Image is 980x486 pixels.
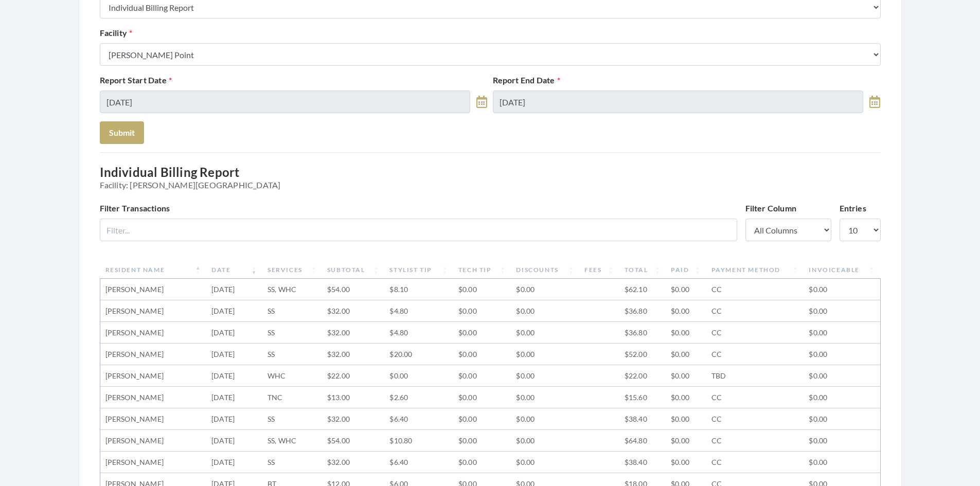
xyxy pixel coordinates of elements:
[384,365,453,387] td: $0.00
[206,430,262,452] td: [DATE]
[619,322,666,344] td: $36.80
[322,408,384,430] td: $32.00
[706,261,804,279] th: Payment Method: activate to sort column ascending
[384,387,453,408] td: $2.60
[322,430,384,452] td: $54.00
[384,279,453,300] td: $8.10
[804,322,880,344] td: $0.00
[706,344,804,365] td: CC
[619,365,666,387] td: $22.00
[384,408,453,430] td: $6.40
[262,365,322,387] td: WHC
[100,202,170,214] label: Filter Transactions
[804,430,880,452] td: $0.00
[262,300,322,322] td: SS
[384,322,453,344] td: $4.80
[619,344,666,365] td: $52.00
[511,300,579,322] td: $0.00
[262,430,322,452] td: SS, WHC
[453,452,511,473] td: $0.00
[206,387,262,408] td: [DATE]
[476,91,487,113] a: toggle
[100,165,881,190] h3: Individual Billing Report
[206,279,262,300] td: [DATE]
[453,279,511,300] td: $0.00
[100,27,133,39] label: Facility
[511,261,579,279] th: Discounts: activate to sort column ascending
[262,279,322,300] td: SS, WHC
[666,452,706,473] td: $0.00
[804,408,880,430] td: $0.00
[100,365,207,387] td: [PERSON_NAME]
[100,430,207,452] td: [PERSON_NAME]
[619,408,666,430] td: $38.40
[100,219,737,241] input: Filter...
[453,365,511,387] td: $0.00
[384,452,453,473] td: $6.40
[511,452,579,473] td: $0.00
[511,365,579,387] td: $0.00
[100,74,172,86] label: Report Start Date
[666,261,706,279] th: Paid: activate to sort column ascending
[262,261,322,279] th: Services: activate to sort column ascending
[493,91,864,113] input: Select Date
[840,202,866,214] label: Entries
[804,261,880,279] th: Invoiceable: activate to sort column ascending
[100,322,207,344] td: [PERSON_NAME]
[706,387,804,408] td: CC
[322,344,384,365] td: $32.00
[100,121,144,144] button: Submit
[804,452,880,473] td: $0.00
[706,365,804,387] td: TBD
[206,408,262,430] td: [DATE]
[322,279,384,300] td: $54.00
[619,279,666,300] td: $62.10
[453,408,511,430] td: $0.00
[804,387,880,408] td: $0.00
[706,452,804,473] td: CC
[262,322,322,344] td: SS
[384,344,453,365] td: $20.00
[619,300,666,322] td: $36.80
[666,408,706,430] td: $0.00
[666,430,706,452] td: $0.00
[745,202,797,214] label: Filter Column
[322,387,384,408] td: $13.00
[493,74,560,86] label: Report End Date
[100,180,881,190] span: Facility: [PERSON_NAME][GEOGRAPHIC_DATA]
[453,344,511,365] td: $0.00
[322,300,384,322] td: $32.00
[100,452,207,473] td: [PERSON_NAME]
[384,300,453,322] td: $4.80
[453,322,511,344] td: $0.00
[511,387,579,408] td: $0.00
[262,344,322,365] td: SS
[453,430,511,452] td: $0.00
[804,300,880,322] td: $0.00
[206,344,262,365] td: [DATE]
[322,365,384,387] td: $22.00
[206,452,262,473] td: [DATE]
[511,408,579,430] td: $0.00
[511,279,579,300] td: $0.00
[804,365,880,387] td: $0.00
[453,261,511,279] th: Tech Tip: activate to sort column ascending
[804,344,880,365] td: $0.00
[262,387,322,408] td: TNC
[453,387,511,408] td: $0.00
[206,365,262,387] td: [DATE]
[706,408,804,430] td: CC
[706,430,804,452] td: CC
[666,365,706,387] td: $0.00
[619,261,666,279] th: Total: activate to sort column ascending
[100,387,207,408] td: [PERSON_NAME]
[619,387,666,408] td: $15.60
[206,322,262,344] td: [DATE]
[453,300,511,322] td: $0.00
[706,279,804,300] td: CC
[666,300,706,322] td: $0.00
[384,261,453,279] th: Stylist Tip: activate to sort column ascending
[511,344,579,365] td: $0.00
[100,91,471,113] input: Select Date
[100,344,207,365] td: [PERSON_NAME]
